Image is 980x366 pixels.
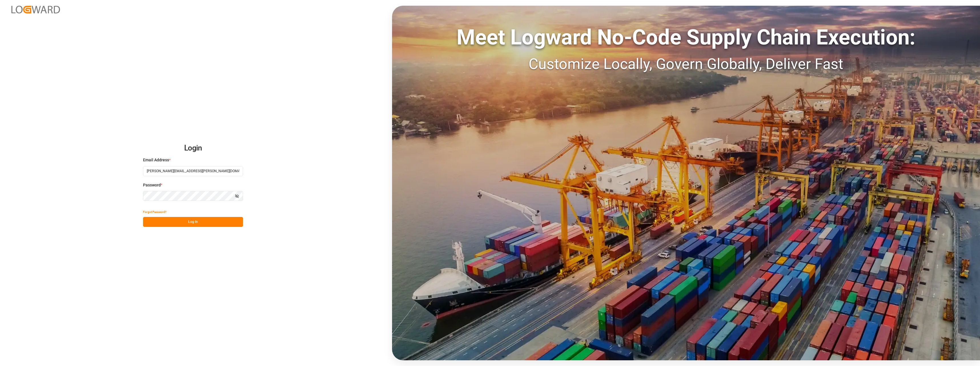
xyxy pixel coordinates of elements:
[143,182,161,188] span: Password
[143,157,169,163] span: Email Address
[392,53,980,75] div: Customize Locally, Govern Globally, Deliver Fast
[143,207,166,217] button: Forgot Password?
[392,21,980,53] div: Meet Logward No-Code Supply Chain Execution:
[11,6,60,13] img: Logward_new_orange.png
[143,139,243,157] h2: Login
[143,217,243,227] button: Log In
[143,166,243,176] input: Enter your email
